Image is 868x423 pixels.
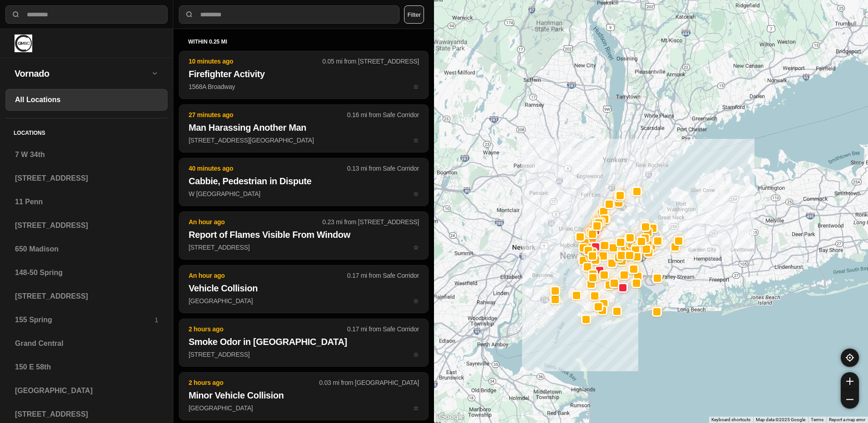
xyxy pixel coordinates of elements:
a: Grand Central [5,333,168,354]
a: 150 E 58th [5,356,168,378]
img: zoom-in [846,378,853,385]
span: Map data ©2025 Google [756,417,805,422]
p: 0.17 mi from Safe Corridor [347,271,419,280]
a: 148-50 Spring [5,262,168,284]
a: Report a map error [829,417,865,422]
img: recenter [846,354,854,362]
p: [STREET_ADDRESS] [188,350,419,359]
p: 0.16 mi from Safe Corridor [347,110,419,119]
h2: Minor Vehicle Collision [188,389,419,402]
h5: Locations [5,118,168,144]
p: [GEOGRAPHIC_DATA] [188,403,419,413]
a: 11 Penn [5,191,168,213]
p: [STREET_ADDRESS] [188,243,419,252]
span: star [413,404,419,412]
a: All Locations [5,89,168,111]
h3: 155 Spring [15,315,155,325]
p: An hour ago [188,271,347,280]
a: Open this area in Google Maps (opens a new window) [436,411,466,423]
button: 10 minutes ago0.05 mi from [STREET_ADDRESS]Firefighter Activity1568A Broadwaystar [179,51,429,99]
h3: 150 E 58th [15,362,158,373]
p: 0.03 mi from [GEOGRAPHIC_DATA] [319,378,419,387]
p: 0.23 mi from [STREET_ADDRESS] [322,217,419,226]
a: [STREET_ADDRESS] [5,285,168,307]
a: 7 W 34th [5,144,168,166]
img: search [11,10,20,19]
button: An hour ago0.23 mi from [STREET_ADDRESS]Report of Flames Visible From Window[STREET_ADDRESS]star [179,211,429,260]
a: Terms (opens in new tab) [811,417,824,422]
a: [STREET_ADDRESS] [5,215,168,236]
p: 0.05 mi from [STREET_ADDRESS] [322,57,419,66]
a: 2 hours ago0.03 mi from [GEOGRAPHIC_DATA]Minor Vehicle Collision[GEOGRAPHIC_DATA]star [179,404,429,412]
h3: 148-50 Spring [15,267,158,278]
img: Google [436,411,466,423]
p: 10 minutes ago [188,57,322,66]
button: An hour ago0.17 mi from Safe CorridorVehicle Collision[GEOGRAPHIC_DATA]star [179,265,429,313]
p: An hour ago [188,217,322,226]
h2: Report of Flames Visible From Window [188,228,419,241]
a: 2 hours ago0.17 mi from Safe CorridorSmoke Odor in [GEOGRAPHIC_DATA][STREET_ADDRESS]star [179,350,429,358]
img: open [151,69,158,77]
h3: [STREET_ADDRESS] [15,220,158,231]
img: logo [15,34,32,52]
p: 0.13 mi from Safe Corridor [347,164,419,173]
h2: Smoke Odor in [GEOGRAPHIC_DATA] [188,335,419,348]
p: [STREET_ADDRESS][GEOGRAPHIC_DATA] [188,136,419,145]
button: zoom-out [841,390,859,408]
h3: [STREET_ADDRESS] [15,291,158,302]
span: star [413,297,419,305]
button: Filter [404,5,424,24]
h3: 11 Penn [15,197,158,207]
a: 155 Spring1 [5,309,168,331]
h2: Cabbie, Pedestrian in Dispute [188,175,419,187]
h2: Vehicle Collision [188,282,419,295]
h3: 650 Madison [15,244,158,255]
p: 1568A Broadway [188,82,419,91]
button: Keyboard shortcuts [711,417,750,423]
a: 27 minutes ago0.16 mi from Safe CorridorMan Harassing Another Man[STREET_ADDRESS][GEOGRAPHIC_DATA... [179,136,429,144]
button: 2 hours ago0.03 mi from [GEOGRAPHIC_DATA]Minor Vehicle Collision[GEOGRAPHIC_DATA]star [179,372,429,420]
h2: Firefighter Activity [188,68,419,80]
p: W [GEOGRAPHIC_DATA] [188,189,419,198]
a: 40 minutes ago0.13 mi from Safe CorridorCabbie, Pedestrian in DisputeW [GEOGRAPHIC_DATA]star [179,190,429,197]
p: 0.17 mi from Safe Corridor [347,325,419,334]
h3: 7 W 34th [15,149,158,160]
button: 27 minutes ago0.16 mi from Safe CorridorMan Harassing Another Man[STREET_ADDRESS][GEOGRAPHIC_DATA... [179,104,429,152]
button: 2 hours ago0.17 mi from Safe CorridorSmoke Odor in [GEOGRAPHIC_DATA][STREET_ADDRESS]star [179,319,429,367]
p: 2 hours ago [188,325,347,334]
p: 40 minutes ago [188,164,347,173]
span: star [413,190,419,197]
p: 1 [155,315,158,325]
h5: within 0.25 mi [188,38,419,45]
h3: All Locations [15,94,158,105]
span: star [413,83,419,90]
span: star [413,137,419,144]
img: search [185,10,194,19]
p: [GEOGRAPHIC_DATA] [188,296,419,305]
a: 10 minutes ago0.05 mi from [STREET_ADDRESS]Firefighter Activity1568A Broadwaystar [179,83,429,90]
button: 40 minutes ago0.13 mi from Safe CorridorCabbie, Pedestrian in DisputeW [GEOGRAPHIC_DATA]star [179,158,429,206]
h3: [STREET_ADDRESS] [15,409,158,420]
h3: [GEOGRAPHIC_DATA] [15,385,158,396]
a: [STREET_ADDRESS] [5,167,168,189]
a: An hour ago0.23 mi from [STREET_ADDRESS]Report of Flames Visible From Window[STREET_ADDRESS]star [179,243,429,251]
p: 2 hours ago [188,378,319,387]
span: star [413,351,419,358]
p: 27 minutes ago [188,110,347,119]
a: [GEOGRAPHIC_DATA] [5,380,168,402]
a: An hour ago0.17 mi from Safe CorridorVehicle Collision[GEOGRAPHIC_DATA]star [179,297,429,305]
h3: [STREET_ADDRESS] [15,173,158,184]
h2: Vornado [15,67,151,80]
button: recenter [841,349,859,367]
h2: Man Harassing Another Man [188,121,419,134]
a: 650 Madison [5,238,168,260]
h3: Grand Central [15,338,158,349]
span: star [413,244,419,251]
img: zoom-out [846,396,853,403]
button: zoom-in [841,372,859,390]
